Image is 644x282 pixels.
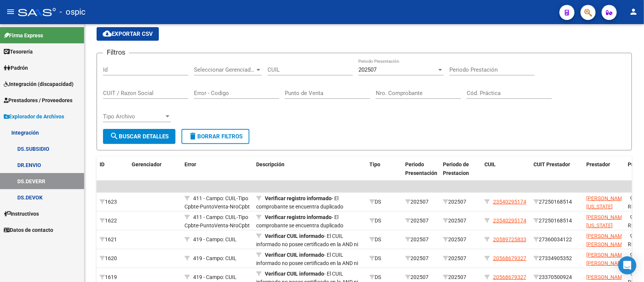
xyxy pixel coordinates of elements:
[369,198,399,206] div: DS
[586,274,627,280] span: [PERSON_NAME]
[184,161,196,167] span: Error
[103,47,129,58] h3: Filtros
[586,233,627,248] span: [PERSON_NAME] [PERSON_NAME]
[110,132,119,141] mat-icon: search
[586,161,610,167] span: Prestador
[100,198,126,206] div: 1623
[188,133,243,140] span: Borrar Filtros
[60,4,86,20] span: - ospic
[184,214,250,229] span: 411 - Campo: CUIL-Tipo Cpbte-PuntoVenta-NroCpbt
[256,214,343,229] span: - El comprobante se encuentra duplicado
[366,156,402,181] datatable-header-cell: Tipo
[103,129,175,144] button: Buscar Detalles
[405,161,437,176] span: Periodo Presentación
[369,273,399,282] div: DS
[256,233,358,265] span: - El CUIL informado no posee certificado en la AND ni ha sido digitalizado a través del Sistema Ú...
[629,7,638,16] mat-icon: person
[443,235,478,244] div: 202507
[193,236,237,242] span: 419 - Campo: CUIL
[100,235,126,244] div: 1621
[132,161,161,167] span: Gerenciador
[443,254,478,263] div: 202507
[443,216,478,225] div: 202507
[440,156,481,181] datatable-header-cell: Periodo de Prestacion
[586,252,627,267] span: [PERSON_NAME] [PERSON_NAME]
[103,29,112,38] mat-icon: cloud_download
[181,129,249,144] button: Borrar Filtros
[493,218,526,224] span: 23540295174
[4,96,72,104] span: Prestadores / Proveedores
[103,113,164,120] span: Tipo Archivo
[265,195,332,201] strong: Verificar registro informado
[4,64,28,72] span: Padrón
[405,235,437,244] div: 202507
[265,252,324,258] strong: Verificar CUIL informado
[405,198,437,206] div: 202507
[533,198,580,206] div: 27250168514
[405,273,437,282] div: 202507
[586,195,627,210] span: [PERSON_NAME][US_STATE]
[256,195,343,210] span: - El comprobante se encuentra duplicado
[184,195,250,210] span: 411 - Campo: CUIL-Tipo Cpbte-PuntoVenta-NroCpbt
[4,80,74,88] span: Integración (discapacidad)
[100,273,126,282] div: 1619
[493,255,526,261] span: 20568679327
[405,216,437,225] div: 202507
[97,27,159,41] button: Exportar CSV
[484,161,496,167] span: CUIL
[369,216,399,225] div: DS
[533,161,570,167] span: CUIT Prestador
[618,256,636,274] div: Open Intercom Messenger
[256,161,284,167] span: Descripción
[100,161,105,167] span: ID
[443,161,469,176] span: Periodo de Prestacion
[443,198,478,206] div: 202507
[402,156,440,181] datatable-header-cell: Periodo Presentación
[103,31,153,37] span: Exportar CSV
[194,66,255,73] span: Seleccionar Gerenciador
[530,156,583,181] datatable-header-cell: CUIT Prestador
[129,156,181,181] datatable-header-cell: Gerenciador
[405,254,437,263] div: 202507
[533,273,580,282] div: 23370500924
[493,199,526,205] span: 23540295174
[533,216,580,225] div: 27250168514
[533,235,580,244] div: 27360034122
[4,48,33,56] span: Tesorería
[493,236,526,242] span: 20589725833
[369,161,380,167] span: Tipo
[4,31,43,40] span: Firma Express
[193,274,237,280] span: 419 - Campo: CUIL
[181,156,253,181] datatable-header-cell: Error
[100,216,126,225] div: 1622
[6,7,15,16] mat-icon: menu
[4,226,53,234] span: Datos de contacto
[369,254,399,263] div: DS
[193,255,237,261] span: 419 - Campo: CUIL
[4,210,39,218] span: Instructivos
[358,66,377,73] span: 202507
[443,273,478,282] div: 202507
[493,274,526,280] span: 20568679327
[533,254,580,263] div: 27334905352
[583,156,625,181] datatable-header-cell: Prestador
[265,214,332,220] strong: Verificar registro informado
[369,235,399,244] div: DS
[188,132,197,141] mat-icon: delete
[100,254,126,263] div: 1620
[97,156,129,181] datatable-header-cell: ID
[586,214,627,229] span: [PERSON_NAME][US_STATE]
[265,271,324,277] strong: Verificar CUIL informado
[4,112,64,121] span: Explorador de Archivos
[481,156,530,181] datatable-header-cell: CUIL
[110,133,169,140] span: Buscar Detalles
[253,156,366,181] datatable-header-cell: Descripción
[265,233,324,239] strong: Verificar CUIL informado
